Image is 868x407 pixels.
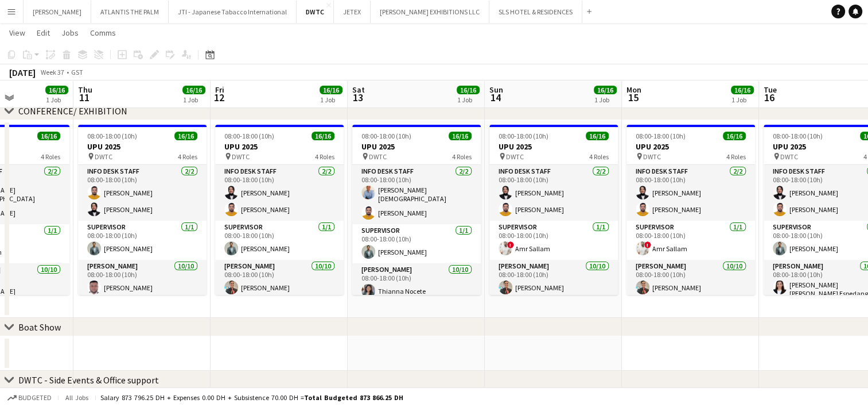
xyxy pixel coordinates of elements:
span: Edit [37,28,50,38]
span: All jobs [63,393,91,402]
a: Jobs [57,25,83,40]
button: ATLANTIS THE PALM [91,1,169,23]
div: [DATE] [9,67,36,78]
span: View [9,28,25,38]
div: DWTC - Side Events & Office support [18,374,159,386]
div: Boat Show [18,321,61,333]
span: Total Budgeted 873 866.25 DH [304,393,403,402]
button: [PERSON_NAME] [24,1,91,23]
button: JETEX [334,1,371,23]
button: DWTC [297,1,334,23]
div: CONFERENCE/ EXHIBITION [18,105,127,117]
span: Budgeted [18,394,52,402]
div: Salary 873 796.25 DH + Expenses 0.00 DH + Subsistence 70.00 DH = [100,393,403,402]
a: View [5,25,30,40]
div: GST [71,68,83,76]
span: Week 37 [38,68,67,76]
a: Comms [85,25,120,40]
a: Edit [32,25,55,40]
span: Jobs [61,28,79,38]
button: SLS HOTEL & RESIDENCES [489,1,582,23]
button: JTI - Japanese Tabacco International [169,1,297,23]
button: Budgeted [6,391,53,404]
span: Comms [90,28,116,38]
button: [PERSON_NAME] EXHIBITIONS LLC [371,1,489,23]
